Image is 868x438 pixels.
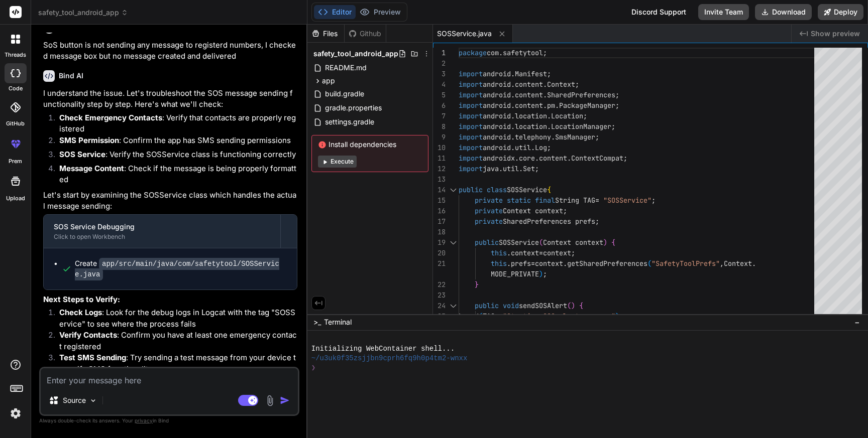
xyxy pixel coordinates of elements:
li: : Check if the message is being properly formatted [51,163,297,186]
span: content [515,101,543,110]
li: : Confirm the app has SMS sending permissions [51,135,297,149]
div: 22 [433,279,446,290]
span: this [491,259,507,268]
span: . [511,132,515,141]
span: android [483,90,511,99]
span: android [483,122,511,131]
span: context [511,248,539,257]
div: 21 [433,258,446,269]
button: Deploy [818,4,863,20]
span: content [515,90,543,99]
span: safety_tool_android_app [313,49,398,59]
span: { [611,238,615,247]
div: 15 [433,195,446,206]
span: ; [575,80,579,89]
span: ) [571,301,575,310]
span: location [515,122,547,131]
span: ( [647,259,652,268]
p: Let's start by examining the SOSService class which handles the actual message sending: [43,190,297,212]
span: . [511,101,515,110]
span: android [483,111,511,120]
span: location [515,111,547,120]
span: = [539,248,543,257]
span: = [531,259,535,268]
li: : Look for the debug logs in Logcat with the tag "SOSService" to see where the process fails [51,307,297,330]
span: . [543,90,547,99]
span: util [515,143,531,152]
span: Set [523,164,535,173]
span: ; [615,101,619,110]
span: app [322,76,335,86]
h6: Bind AI [59,71,83,81]
div: 11 [433,153,446,164]
span: Terminal [324,317,352,327]
span: import [459,154,483,163]
div: 12 [433,164,446,174]
div: 1 [433,48,446,58]
img: settings [7,405,24,422]
span: ; [595,132,599,141]
p: Source [63,395,86,405]
div: 25 [433,311,446,322]
span: ; [615,90,619,99]
span: README.md [324,62,368,74]
li: : Confirm you have at least one emergency contact registered [51,330,297,352]
span: PackageManager [559,101,615,110]
span: android [483,80,511,89]
button: Preview [356,5,405,19]
span: . [543,80,547,89]
span: . [543,101,547,110]
span: TAG [483,312,495,321]
span: context [535,259,563,268]
span: util [503,164,519,173]
span: import [459,111,483,120]
code: app/src/main/java/com/safetytool/SOSService.java [75,258,279,280]
span: Context [547,80,575,89]
span: . [547,111,551,120]
div: 4 [433,79,446,90]
button: Invite Team [698,4,749,20]
span: ( [567,301,571,310]
strong: SOS Service [59,150,105,159]
button: Download [755,4,812,20]
span: . [567,154,571,163]
button: Execute [318,156,357,168]
span: ; [547,143,551,152]
img: icon [280,395,290,405]
p: I understand the issue. Let's troubleshoot the SOS message sending functionality step by step. He... [43,88,297,110]
span: safety_tool_android_app [38,8,128,18]
button: − [852,314,862,330]
span: d [475,312,479,321]
span: ; [619,312,623,321]
div: 23 [433,290,446,301]
span: ; [535,164,539,173]
span: , [495,312,499,321]
span: package [459,48,487,57]
span: android [483,101,511,110]
span: java [483,164,499,173]
span: { [547,185,551,194]
span: import [459,90,483,99]
span: this [491,248,507,257]
span: public [475,301,499,310]
span: sendSOSAlert [519,301,567,310]
span: Install dependencies [318,139,422,150]
span: com [487,48,499,57]
div: Click to collapse the range. [447,301,460,311]
span: build.gradle [324,88,365,100]
strong: Verify Contacts [59,330,117,340]
span: LocationManager [551,122,611,131]
span: import [459,132,483,141]
span: ( [539,238,543,247]
span: { [579,301,583,310]
span: Initializing WebContainer shell... [311,344,455,354]
span: . [499,48,503,57]
strong: Check Emergency Contacts [59,113,162,122]
span: . [507,259,511,268]
li: : Verify that contacts are properly registered [51,112,297,135]
span: MODE_PRIVATE [491,269,539,278]
div: 13 [433,174,446,185]
strong: Next Steps to Verify: [43,295,120,304]
span: ; [652,196,656,205]
div: Github [345,29,386,39]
